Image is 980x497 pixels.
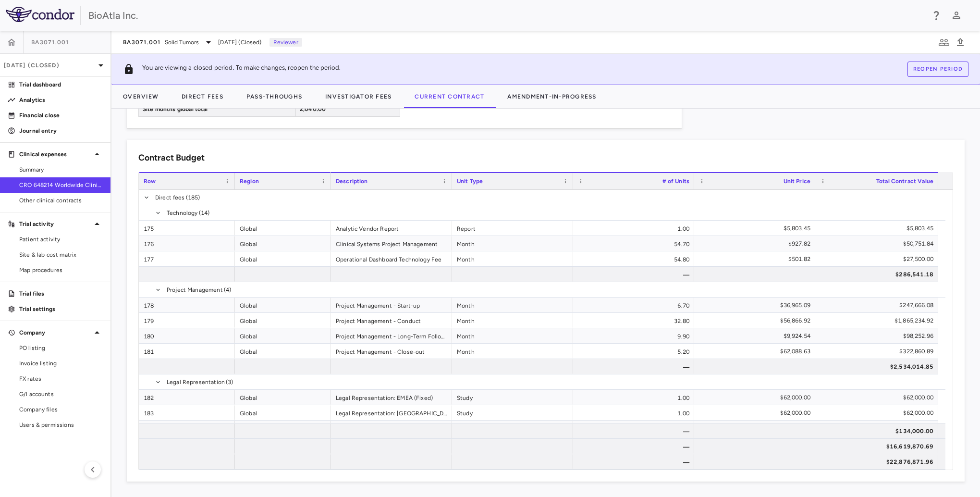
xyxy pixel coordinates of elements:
div: Analytic Vendor Report [331,221,452,236]
div: Month [452,298,573,312]
span: # of Units [662,178,690,185]
span: Description [336,178,368,185]
span: Direct fees [155,190,185,205]
div: $2,534,014.85 [824,359,933,374]
p: Financial close [19,111,103,120]
span: (14) [199,205,210,221]
div: $16,619,870.69 [824,439,933,454]
p: Reviewer [269,38,302,47]
div: Clinical Systems Project Management [331,236,452,251]
span: Total Contract Value [876,178,933,185]
button: Overview [111,85,170,108]
p: Trial dashboard [19,80,103,89]
div: $134,000.00 [824,423,933,439]
div: 6.70 [573,298,694,312]
div: 1.00 [573,405,694,420]
div: — [573,439,694,454]
div: 1.00 [573,421,694,435]
span: Project Management [167,282,223,298]
img: logo-full-SnFGN8VE.png [6,7,74,22]
div: — [573,423,694,438]
div: Month [452,313,573,328]
div: Operational Dashboard Technology Fee [331,251,452,266]
div: $927.82 [703,236,810,251]
div: Global [235,390,331,405]
span: CRO 648214 Worldwide Clinical Trials Holdings, Inc. [19,181,103,189]
div: $5,803.45 [824,221,933,236]
div: $50,751.84 [824,236,933,251]
div: Global [235,221,331,236]
div: 182 [139,390,235,405]
div: Global [235,251,331,266]
p: Clinical expenses [19,150,91,159]
span: Company files [19,405,103,414]
p: Trial files [19,289,103,298]
div: Legal Representation: [GEOGRAPHIC_DATA] (Fixed) [331,421,452,435]
div: $62,000.00 [824,390,933,405]
button: Investigator Fees [314,85,403,108]
span: (4) [224,282,231,298]
p: Trial settings [19,305,103,313]
div: 184 [139,421,235,435]
div: Global [235,344,331,359]
div: 54.70 [573,236,694,251]
div: 177 [139,251,235,266]
div: $9,924.54 [703,328,810,344]
div: Project Management - Start-up [331,298,452,312]
div: 1.00 [573,390,694,405]
div: BioAtla Inc. [88,8,924,23]
div: — [573,359,694,374]
div: $56,866.92 [703,313,810,328]
span: Patient activity [19,235,103,244]
div: Month [452,344,573,359]
button: Pass-Throughs [235,85,314,108]
span: Invoice listing [19,359,103,368]
div: Legal Representation: EMEA (Fixed) [331,390,452,405]
div: 54.80 [573,251,694,266]
div: Global [235,328,331,343]
span: [DATE] (Closed) [218,38,261,47]
div: 180 [139,328,235,343]
span: BA3071.001 [31,38,69,46]
p: Analytics [19,96,103,104]
button: Reopen period [907,62,968,77]
div: — [573,267,694,282]
div: 175 [139,221,235,236]
span: BA3071.001 [123,38,161,46]
div: Study [452,421,573,435]
span: Legal Representation [167,374,225,390]
span: Region [240,178,259,185]
span: (3) [226,374,233,390]
div: Study [452,390,573,405]
span: Row [144,178,156,185]
div: 176 [139,236,235,251]
span: Solid Tumors [165,38,199,47]
div: $62,000.00 [703,405,810,421]
div: $5,803.45 [703,221,810,236]
span: Other clinical contracts [19,196,103,205]
p: You are viewing a closed period. To make changes, reopen the period. [142,63,341,75]
button: Current Contract [403,85,496,108]
div: $501.82 [703,251,810,267]
h6: Contract Budget [138,151,205,164]
span: Unit Price [784,178,811,185]
div: $62,000.00 [703,390,810,405]
div: Legal Representation: [GEOGRAPHIC_DATA] (Fixed) [331,405,452,420]
p: [DATE] (Closed) [4,61,95,70]
p: Trial activity [19,220,91,228]
button: Amendment-In-Progress [496,85,608,108]
span: FX rates [19,374,103,383]
span: Map procedures [19,266,103,274]
div: Global [235,236,331,251]
div: Global [235,313,331,328]
span: G/l accounts [19,390,103,398]
div: 5.20 [573,344,694,359]
span: (185) [186,190,200,205]
button: Direct Fees [170,85,235,108]
div: Global [235,298,331,312]
div: 178 [139,298,235,312]
div: $98,252.96 [824,328,933,344]
div: Global [235,421,331,435]
p: Journal entry [19,126,103,135]
div: $62,088.63 [703,344,810,359]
